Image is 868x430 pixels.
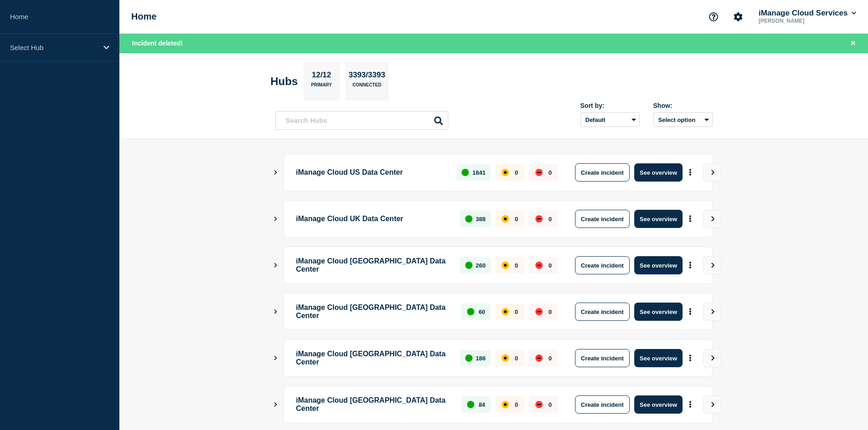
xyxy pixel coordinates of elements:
div: down [535,262,543,269]
button: Account settings [729,7,748,26]
button: Select option [653,112,713,127]
button: Show Connected Hubs [273,355,278,362]
div: affected [502,215,509,223]
div: Sort by: [580,102,640,109]
p: 0 [549,169,552,176]
div: up [465,262,473,269]
p: [PERSON_NAME] [757,18,852,24]
p: 0 [549,355,552,362]
button: See overview [634,163,683,182]
p: 1841 [473,169,486,176]
button: View [703,210,721,228]
button: Show Connected Hubs [273,401,278,408]
button: See overview [634,303,683,321]
div: down [535,215,543,223]
button: Create incident [575,256,630,274]
p: 260 [476,262,486,269]
p: 12/12 [308,71,335,82]
p: iManage Cloud US Data Center [296,163,447,182]
button: iManage Cloud Services [757,9,858,18]
div: affected [502,169,509,176]
button: Show Connected Hubs [273,216,278,223]
p: 0 [515,355,518,362]
button: More actions [684,164,696,181]
p: iManage Cloud [GEOGRAPHIC_DATA] Data Center [296,256,450,274]
div: up [465,215,473,223]
button: Show Connected Hubs [273,169,278,176]
button: More actions [684,304,696,320]
select: Sort by [580,112,640,127]
button: See overview [634,256,683,274]
button: Create incident [575,303,630,321]
div: up [465,354,473,362]
div: affected [502,401,509,408]
div: affected [502,354,509,362]
button: More actions [684,350,696,367]
div: affected [502,308,509,315]
div: down [535,308,543,315]
div: down [535,354,543,362]
button: View [703,349,721,367]
p: 0 [549,309,552,315]
button: See overview [634,349,683,367]
span: Incident deleted! [132,40,183,47]
p: iManage Cloud UK Data Center [296,210,450,228]
button: See overview [634,210,683,228]
div: affected [502,262,509,269]
p: 0 [515,262,518,269]
button: See overview [634,395,683,414]
div: Show: [653,102,713,109]
button: More actions [684,396,696,413]
button: View [703,303,721,321]
p: iManage Cloud [GEOGRAPHIC_DATA] Data Center [296,349,450,367]
div: down [535,169,543,176]
button: Create incident [575,349,630,367]
p: Connected [353,82,381,92]
h1: Home [131,11,157,22]
div: down [535,401,543,408]
p: 60 [478,309,485,315]
button: Show Connected Hubs [273,309,278,315]
p: 186 [476,355,486,362]
p: 0 [515,309,518,315]
p: 3393/3393 [345,71,389,82]
button: Show Connected Hubs [273,262,278,269]
p: 0 [549,401,552,408]
p: iManage Cloud [GEOGRAPHIC_DATA] Data Center [296,303,452,321]
h2: Hubs [271,75,298,88]
button: Create incident [575,395,630,414]
p: Select Hub [10,44,98,51]
p: 0 [515,401,518,408]
button: More actions [684,211,696,228]
p: 388 [476,216,486,223]
input: Search Hubs [275,111,448,130]
button: View [703,256,721,274]
button: Create incident [575,210,630,228]
button: Support [704,7,723,26]
button: More actions [684,257,696,274]
div: up [467,401,474,408]
p: Primary [311,82,332,92]
button: Close banner [847,38,859,49]
div: up [462,169,469,176]
div: up [467,308,474,315]
p: iManage Cloud [GEOGRAPHIC_DATA] Data Center [296,395,452,414]
button: Create incident [575,163,630,182]
p: 84 [478,401,485,408]
p: 0 [549,262,552,269]
p: 0 [549,216,552,223]
p: 0 [515,216,518,223]
button: View [703,395,721,414]
button: View [703,163,721,182]
p: 0 [515,169,518,176]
